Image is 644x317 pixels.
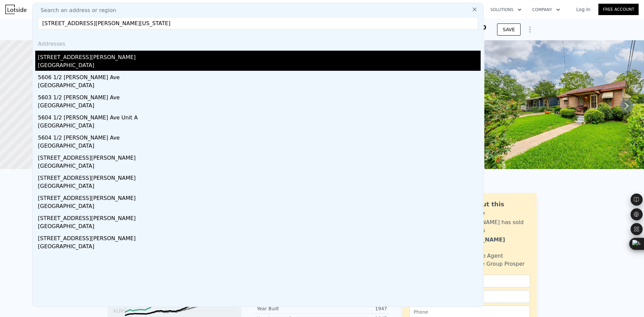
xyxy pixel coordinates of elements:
div: [STREET_ADDRESS][PERSON_NAME] [38,171,481,182]
div: [GEOGRAPHIC_DATA] [38,122,481,131]
div: 5606 1/2 [PERSON_NAME] Ave [38,71,481,82]
div: 1947 [322,305,387,312]
span: Search an address or region [35,6,116,14]
button: Company [527,4,566,16]
input: Enter an address, city, region, neighborhood or zip code [38,17,478,29]
div: [GEOGRAPHIC_DATA] [38,182,481,192]
img: Lotside [5,5,26,14]
div: [GEOGRAPHIC_DATA] [38,142,481,151]
div: [STREET_ADDRESS][PERSON_NAME] [38,232,481,243]
div: [GEOGRAPHIC_DATA] [38,243,481,252]
div: [GEOGRAPHIC_DATA] [38,222,481,232]
div: [STREET_ADDRESS][PERSON_NAME] [38,192,481,202]
div: [STREET_ADDRESS][PERSON_NAME] [38,51,481,61]
div: [GEOGRAPHIC_DATA] [38,82,481,91]
div: 5604 1/2 [PERSON_NAME] Ave [38,131,481,142]
div: 5604 1/2 [PERSON_NAME] Ave Unit A [38,111,481,122]
button: Show Options [523,23,537,36]
a: Log In [568,6,598,13]
div: [GEOGRAPHIC_DATA] [38,102,481,111]
div: [STREET_ADDRESS][PERSON_NAME] [38,151,481,162]
div: 5603 1/2 [PERSON_NAME] Ave [38,91,481,102]
a: Free Account [598,4,639,15]
tspan: $120 [113,309,123,313]
div: [PERSON_NAME] has sold 129 homes [455,218,530,234]
div: [GEOGRAPHIC_DATA] [38,61,481,71]
div: [STREET_ADDRESS][PERSON_NAME] [38,212,481,222]
div: [PERSON_NAME] Narayan [455,236,530,252]
button: SAVE [497,23,521,36]
div: Addresses [35,35,481,51]
div: Realty One Group Prosper [455,260,525,268]
div: [GEOGRAPHIC_DATA] [38,162,481,171]
div: Year Built [257,305,322,312]
div: Ask about this property [455,200,530,218]
button: Solutions [485,4,527,16]
div: [GEOGRAPHIC_DATA] [38,202,481,212]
